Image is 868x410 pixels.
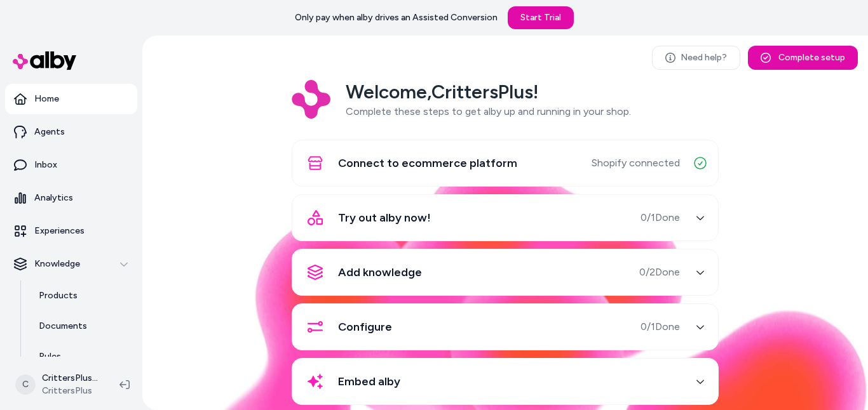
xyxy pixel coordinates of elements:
button: Add knowledge0/2Done [300,257,710,288]
h2: Welcome, CrittersPlus ! [346,80,631,104]
a: Start Trial [508,6,574,29]
button: CCrittersPlus ShopifyCrittersPlus [8,364,109,405]
span: 0 / 1 Done [641,319,680,334]
span: Try out alby now! [338,209,431,227]
span: Embed alby [338,373,400,390]
p: CrittersPlus Shopify [42,372,99,385]
p: Only pay when alby drives an Assisted Conversion [295,11,498,24]
span: Add knowledge [338,263,422,281]
img: alby Logo [13,51,76,70]
span: Shopify connected [592,155,680,171]
p: Home [34,93,59,105]
a: Documents [26,311,137,341]
span: 0 / 1 Done [641,210,680,225]
p: Knowledge [34,258,80,270]
span: Connect to ecommerce platform [338,154,517,172]
a: Inbox [5,150,137,180]
span: 0 / 2 Done [639,265,680,280]
span: CrittersPlus [42,385,99,397]
button: Knowledge [5,249,137,279]
span: C [15,374,36,395]
p: Products [39,289,78,302]
button: Embed alby [300,366,710,397]
button: Try out alby now!0/1Done [300,202,710,233]
span: Complete these steps to get alby up and running in your shop. [346,105,631,117]
p: Documents [39,320,87,333]
a: Need help? [652,46,740,70]
button: Connect to ecommerce platformShopify connected [300,148,710,178]
a: Agents [5,117,137,147]
img: Logo [292,80,330,119]
img: alby Bubble [142,159,868,410]
button: Complete setup [748,46,858,70]
p: Agents [34,126,65,138]
p: Experiences [34,225,85,237]
a: Home [5,84,137,114]
a: Products [26,281,137,311]
p: Analytics [34,192,73,204]
a: Rules [26,341,137,372]
button: Configure0/1Done [300,312,710,342]
span: Configure [338,318,392,336]
a: Analytics [5,183,137,213]
p: Rules [39,350,61,363]
p: Inbox [34,159,57,171]
a: Experiences [5,216,137,246]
